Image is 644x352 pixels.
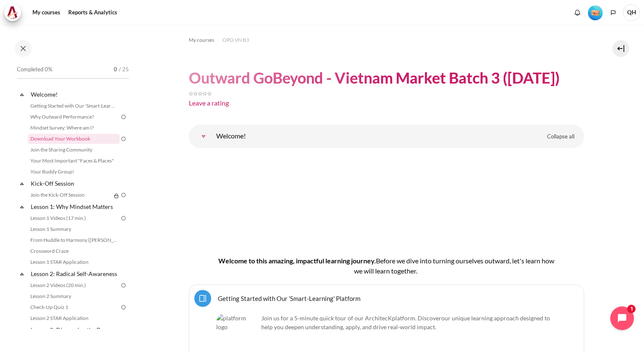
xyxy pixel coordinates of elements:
[120,303,127,311] img: To do
[18,90,26,99] span: Collapse
[28,213,120,223] a: Lesson 1 Videos (17 min.)
[28,224,120,234] a: Lesson 1 Summary
[4,4,25,21] a: Architeck Architeck
[28,291,120,301] a: Lesson 2 Summary
[28,257,120,267] a: Lesson 1 STAR Application
[28,280,120,290] a: Lesson 2 Videos (20 min.)
[28,313,120,323] a: Lesson 2 STAR Application
[17,65,52,74] span: Completed 0%
[30,89,120,100] a: Welcome!
[28,190,111,200] a: Join the Kick-Off Session
[218,294,360,302] a: Getting Started with Our 'Smart-Learning' Platform
[28,235,120,245] a: From Huddle to Harmony ([PERSON_NAME]'s Story)
[607,6,620,19] button: Languages
[30,178,120,189] a: Kick-Off Session
[189,99,229,107] a: Leave a rating
[120,135,127,143] img: To do
[376,257,380,265] span: B
[30,268,120,279] a: Lesson 2: Radical Self-Awareness
[120,191,127,199] img: To do
[120,113,127,121] img: To do
[30,4,63,21] a: My courses
[588,5,603,20] img: Level #1
[216,256,557,276] h4: Welcome to this amazing, impactful learning journey.
[588,5,603,20] div: Level #1
[7,6,19,19] img: Architeck
[65,4,120,21] a: Reports & Analytics
[28,101,120,111] a: Getting Started with Our 'Smart-Learning' Platform
[28,145,120,155] a: Join the Sharing Community
[623,4,640,21] span: QH
[119,65,129,74] span: / 25
[18,270,26,278] span: Collapse
[547,133,574,141] span: Collapse all
[18,203,26,211] span: Collapse
[189,33,584,47] nav: Navigation bar
[18,179,26,188] span: Collapse
[120,214,127,222] img: To do
[189,36,214,44] span: My courses
[195,128,212,145] a: Welcome!
[354,257,554,275] span: efore we dive into turning ourselves outward, let's learn how we will learn together.
[571,6,584,19] div: Show notification window with no new notifications
[216,314,557,331] p: Join us for a 5-minute quick tour of our ArchitecK platform. Discover
[28,134,120,144] a: Download Your Workbook
[114,65,117,74] span: 0
[623,4,640,21] a: User menu
[28,112,120,122] a: Why Outward Performance?
[28,156,120,166] a: Your Most Important "Faces & Places"
[189,68,560,88] h1: Outward GoBeyond - Vietnam Market Batch 3 ([DATE])
[30,201,120,212] a: Lesson 1: Why Mindset Matters
[541,130,581,144] a: Collapse all
[28,246,120,256] a: Crossword Craze
[28,167,120,177] a: Your Buddy Group!
[223,36,249,44] span: OPO VN B3
[120,282,127,289] img: To do
[30,324,120,336] a: Lesson 3: Diagnosing the Drama
[585,5,606,20] a: Level #1
[28,302,120,312] a: Check-Up Quiz 1
[189,35,214,45] a: My courses
[28,123,120,133] a: Mindset Survey: Where am I?
[18,326,26,334] span: Collapse
[223,35,249,45] a: OPO VN B3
